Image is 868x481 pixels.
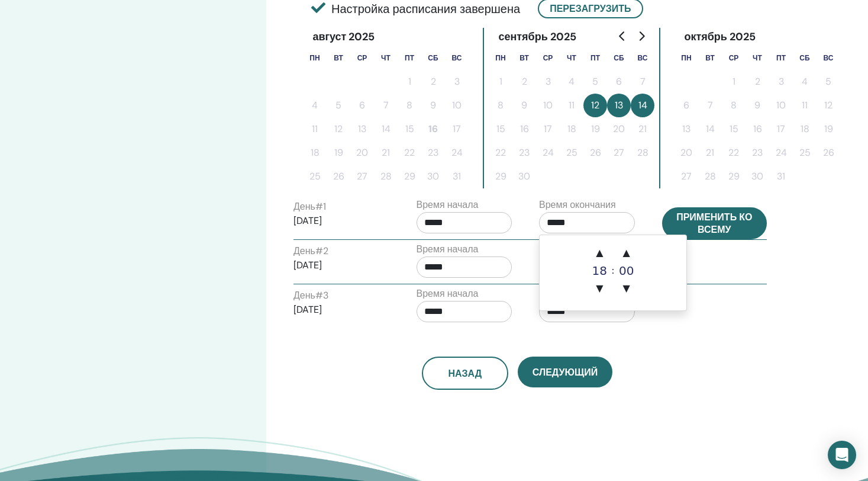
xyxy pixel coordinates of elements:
button: 24 [445,141,469,165]
div: октябрь 2025 [675,28,765,46]
th: вторник [512,46,536,70]
button: 26 [583,141,607,165]
button: 3 [445,70,469,94]
button: 17 [536,117,560,141]
button: 13 [350,117,374,141]
button: 14 [374,117,398,141]
th: суббота [793,46,817,70]
th: понедельник [675,46,698,70]
button: 27 [607,141,631,165]
button: 23 [421,141,445,165]
th: понедельник [489,46,512,70]
button: 16 [421,117,445,141]
th: среда [536,46,560,70]
label: Время начала [417,242,479,256]
div: 00 [615,265,638,277]
th: суббота [421,46,445,70]
th: четверг [746,46,769,70]
span: ▲ [588,241,611,265]
button: Применить ко всему [662,207,767,239]
button: Назад [422,357,508,390]
button: 9 [512,94,536,117]
button: 21 [374,141,398,165]
th: воскресенье [445,46,469,70]
button: 19 [583,117,607,141]
button: 8 [398,94,421,117]
th: пятница [583,46,607,70]
p: [DATE] [293,214,389,228]
div: Open Intercom Messenger [828,441,856,469]
button: 30 [746,165,769,188]
button: 3 [536,70,560,94]
button: 28 [631,141,654,165]
button: 16 [746,117,769,141]
button: 22 [722,141,746,165]
button: 4 [560,70,583,94]
th: четверг [374,46,398,70]
button: 7 [374,94,398,117]
button: 17 [769,117,793,141]
button: 15 [489,117,512,141]
span: ▲ [615,241,638,265]
button: 27 [350,165,374,188]
th: среда [722,46,746,70]
button: 14 [631,94,654,117]
button: 23 [512,141,536,165]
button: 20 [607,117,631,141]
div: август 2025 [303,28,385,46]
button: 12 [327,117,350,141]
button: 2 [746,70,769,94]
button: 30 [421,165,445,188]
label: Время начала [417,198,479,212]
button: 8 [489,94,512,117]
button: 18 [303,141,327,165]
button: 25 [560,141,583,165]
span: ▼ [588,277,611,300]
button: 30 [512,165,536,188]
button: 22 [398,141,421,165]
button: 18 [793,117,817,141]
th: вторник [698,46,722,70]
th: среда [350,46,374,70]
button: 6 [675,94,698,117]
button: 4 [303,94,327,117]
button: 8 [722,94,746,117]
th: воскресенье [817,46,840,70]
th: пятница [769,46,793,70]
button: 2 [421,70,445,94]
span: ▼ [615,277,638,300]
button: 29 [722,165,746,188]
button: 19 [327,141,350,165]
button: 12 [817,94,840,117]
button: 27 [675,165,698,188]
button: 11 [303,117,327,141]
p: [DATE] [293,258,389,272]
button: 21 [698,141,722,165]
th: понедельник [303,46,327,70]
button: 10 [445,94,469,117]
label: День # 1 [293,200,326,214]
span: Назад [448,367,482,380]
button: 17 [445,117,469,141]
button: 20 [675,141,698,165]
button: 6 [350,94,374,117]
button: 5 [327,94,350,117]
button: 11 [560,94,583,117]
button: 15 [722,117,746,141]
th: пятница [398,46,421,70]
button: 5 [583,70,607,94]
button: Go to next month [632,24,651,48]
button: 16 [512,117,536,141]
th: четверг [560,46,583,70]
button: 13 [607,94,631,117]
th: воскресенье [631,46,654,70]
label: День # 3 [293,288,328,303]
button: 11 [793,94,817,117]
button: 6 [607,70,631,94]
button: 2 [512,70,536,94]
button: 12 [583,94,607,117]
button: 24 [536,141,560,165]
p: [DATE] [293,303,389,317]
button: Go to previous month [613,24,632,48]
button: 13 [675,117,698,141]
